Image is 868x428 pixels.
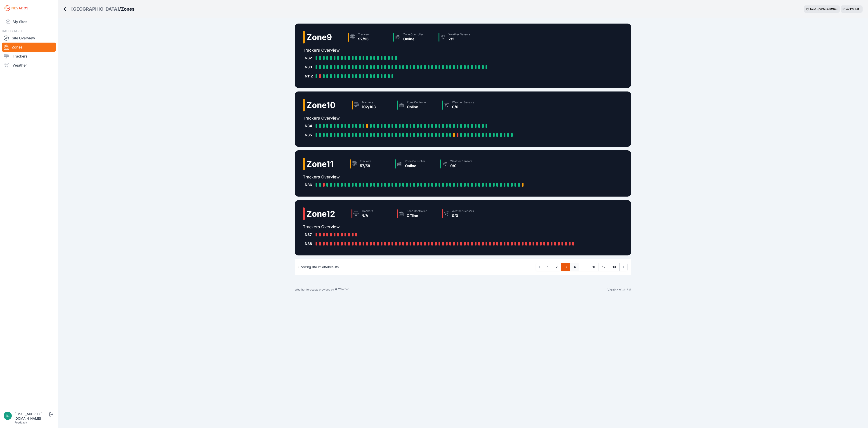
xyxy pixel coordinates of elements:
[2,16,56,27] a: My Sites
[348,158,393,170] a: Trackers57/58
[4,412,12,420] img: blippencott@invenergy.com
[307,33,332,42] h2: Zone 9
[63,3,134,15] nav: Breadcrumb
[2,52,56,61] a: Trackers
[119,6,121,12] span: /
[2,43,56,52] a: Zones
[407,213,427,218] div: Offline
[589,263,599,271] a: 11
[544,263,552,271] a: 1
[307,159,334,168] h2: Zone 11
[440,99,486,111] a: Weather Sensors0/0
[448,36,470,42] div: 2/2
[307,209,335,218] h2: Zone 12
[450,159,472,163] div: Weather Sensors
[305,241,314,246] div: N38
[71,6,119,12] a: [GEOGRAPHIC_DATA]
[360,163,371,168] div: 57/58
[305,123,314,129] div: N34
[407,104,427,110] div: Online
[350,207,395,220] a: TrackersN/A
[307,101,335,110] h2: Zone 10
[312,265,314,269] span: 9
[305,232,314,237] div: N37
[358,36,370,42] div: 92/93
[121,6,134,12] h3: Zones
[305,182,314,188] div: N36
[407,101,427,104] div: Zone Controller
[303,174,527,180] h2: Trackers Overview
[2,34,56,43] a: Site Overview
[14,412,48,421] div: [EMAIL_ADDRESS][DOMAIN_NAME]
[2,29,22,33] span: DASHBOARD
[405,159,425,163] div: Zone Controller
[452,104,474,110] div: 0/0
[440,207,485,220] a: Weather Sensors0/0
[810,7,829,11] span: Next update in
[448,33,470,36] div: Weather Sensors
[450,163,472,168] div: 0/0
[452,209,474,213] div: Weather Sensors
[855,7,861,11] span: EDT
[298,265,339,269] p: Showing to of results
[437,31,482,43] a: Weather Sensors2/2
[305,132,314,138] div: N35
[350,99,395,111] a: Trackers102/103
[599,263,609,271] a: 12
[407,209,427,213] div: Zone Controller
[303,115,516,121] h2: Trackers Overview
[358,33,370,36] div: Trackers
[361,213,373,218] div: N/A
[14,421,27,424] a: Feedback
[405,163,425,168] div: Online
[570,263,579,271] a: 4
[318,265,321,269] span: 12
[346,31,392,43] a: Trackers92/93
[842,7,854,11] span: 01:42 PM
[609,263,620,271] a: 13
[439,158,484,170] a: Weather Sensors0/0
[305,64,314,70] div: N33
[362,104,376,110] div: 102/103
[2,61,56,70] a: Weather
[361,209,373,213] div: Trackers
[403,36,423,42] div: Online
[452,213,474,218] div: 0/0
[829,7,837,11] div: 02 : 46
[305,55,314,61] div: N32
[362,101,376,104] div: Trackers
[295,288,607,292] div: Weather forecasts provided by
[325,265,329,269] span: 50
[607,288,631,292] div: Version v1.215.5
[403,33,423,36] div: Zone Controller
[561,263,570,271] a: 3
[360,159,371,163] div: Trackers
[536,263,627,271] nav: Pagination
[552,263,561,271] a: 2
[303,224,578,230] h2: Trackers Overview
[305,73,314,79] div: N112
[4,5,29,12] img: Nevados
[303,47,491,53] h2: Trackers Overview
[452,101,474,104] div: Weather Sensors
[579,263,589,271] span: ...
